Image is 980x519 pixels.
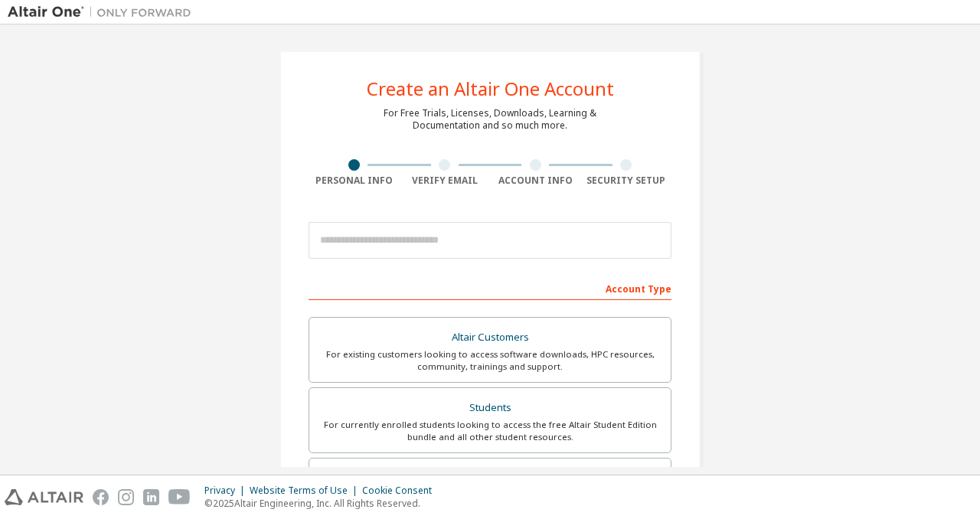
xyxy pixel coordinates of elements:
[168,489,191,505] img: youtube.svg
[367,80,614,98] div: Create an Altair One Account
[250,485,362,497] div: Website Terms of Use
[318,419,661,443] div: For currently enrolled students looking to access the free Altair Student Edition bundle and all ...
[384,107,596,132] div: For Free Trials, Licenses, Downloads, Learning & Documentation and so much more.
[5,489,83,505] img: altair_logo.svg
[118,489,134,505] img: instagram.svg
[8,5,199,20] img: Altair One
[93,489,109,505] img: facebook.svg
[318,397,661,419] div: Students
[204,497,441,510] p: © 2025 Altair Engineering, Inc. All Rights Reserved.
[490,175,581,187] div: Account Info
[318,348,661,373] div: For existing customers looking to access software downloads, HPC resources, community, trainings ...
[581,175,672,187] div: Security Setup
[309,276,671,300] div: Account Type
[400,175,491,187] div: Verify Email
[143,489,159,505] img: linkedin.svg
[362,485,441,497] div: Cookie Consent
[309,175,400,187] div: Personal Info
[318,327,661,348] div: Altair Customers
[204,485,250,497] div: Privacy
